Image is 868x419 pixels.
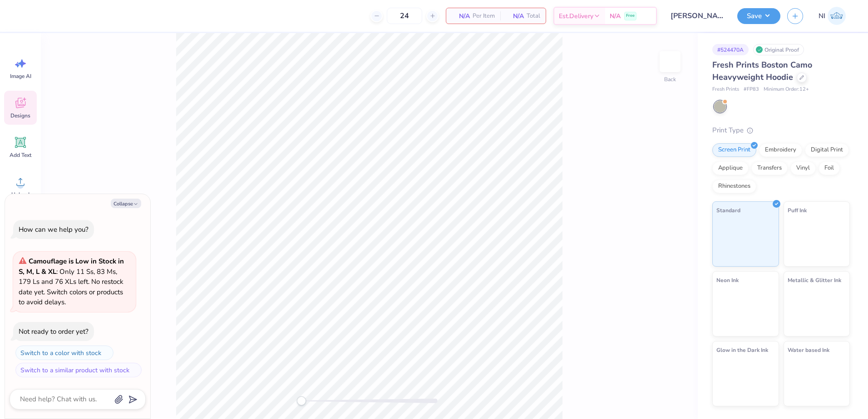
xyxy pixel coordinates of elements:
[712,180,756,193] div: Rhinestones
[712,125,850,136] div: Print Type
[506,11,524,21] span: N/A
[664,75,676,83] div: Back
[712,161,749,175] div: Applique
[737,8,780,24] button: Save
[814,7,850,25] a: NI
[19,327,89,336] div: Not ready to order yet?
[15,346,113,360] button: Switch to a color with stock
[712,59,812,83] span: Fresh Prints Boston Camo Heavyweight Hoodie
[452,11,470,21] span: N/A
[19,257,124,307] span: : Only 11 Ss, 83 Ms, 179 Ls and 76 XLs left. No restock date yet. Switch colors or products to av...
[19,257,124,276] strong: Camouflage is Low in Stock in S, M, L & XL
[11,191,30,198] span: Upload
[10,73,31,80] span: Image AI
[664,7,730,25] input: Untitled Design
[716,287,775,332] img: Neon Ink
[111,199,141,208] button: Collapse
[19,225,89,234] div: How can we help you?
[661,53,679,71] img: Back
[473,11,495,21] span: Per Item
[790,161,816,175] div: Vinyl
[819,161,840,175] div: Foil
[788,217,846,263] img: Puff Ink
[716,217,775,263] img: Standard
[131,367,137,373] img: Switch to a similar product with stock
[626,13,635,19] span: Free
[716,205,740,215] span: Standard
[805,143,849,157] div: Digital Print
[788,287,846,332] img: Metallic & Glitter Ink
[716,345,768,355] span: Glow in the Dark Ink
[753,44,804,55] div: Original Proof
[828,7,846,25] img: Nicole Isabelle Dimla
[712,86,739,93] span: Fresh Prints
[788,357,846,402] img: Water based Ink
[716,275,739,285] span: Neon Ink
[819,11,825,21] span: NI
[559,11,593,21] span: Est. Delivery
[610,11,621,21] span: N/A
[527,11,540,21] span: Total
[788,205,807,215] span: Puff Ink
[712,143,756,157] div: Screen Print
[10,151,31,159] span: Add Text
[15,363,142,377] button: Switch to a similar product with stock
[716,357,775,402] img: Glow in the Dark Ink
[788,345,829,355] span: Water based Ink
[297,396,306,405] div: Accessibility label
[712,44,749,55] div: # 524470A
[764,86,809,93] span: Minimum Order: 12 +
[788,275,841,285] span: Metallic & Glitter Ink
[744,86,759,93] span: # FP83
[10,112,30,119] span: Designs
[103,350,108,356] img: Switch to a color with stock
[759,143,802,157] div: Embroidery
[751,161,788,175] div: Transfers
[387,8,422,24] input: – –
